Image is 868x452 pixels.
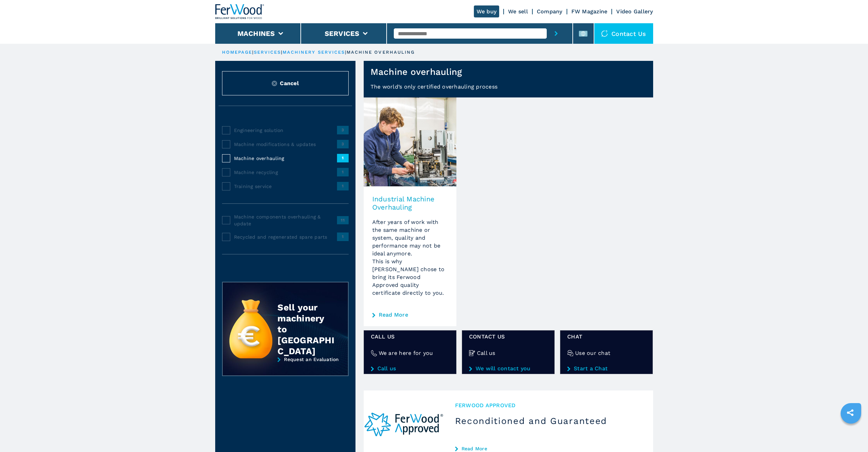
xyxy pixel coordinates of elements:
div: Sell your machinery to [GEOGRAPHIC_DATA] [277,302,334,357]
h1: Machine overhauling [371,66,462,77]
a: Read More [379,312,408,318]
button: submit-button [547,23,566,44]
span: Cancel [280,79,299,87]
h4: We are here for you [379,349,433,357]
div: Contact us [594,23,653,44]
span: | [345,50,346,55]
span: Chat [567,333,646,341]
h3: Reconditioned and Guaranteed [455,415,642,426]
button: Machines [237,29,275,38]
span: 3 [337,126,349,134]
img: Use our chat [567,350,573,356]
h4: Use our chat [575,349,610,357]
span: | [252,50,254,55]
img: Ferwood [215,4,264,19]
span: 11 [337,216,349,224]
span: | [281,50,282,55]
span: Machine components overhauling & update [234,213,337,227]
a: We will contact you [469,365,547,372]
a: We sell [508,8,528,15]
button: Services [325,29,360,38]
h4: Call us [477,349,495,357]
a: services [254,50,281,55]
a: We buy [474,5,500,17]
a: Industrial Machine OverhaulingAfter years of work with the same machine or system, quality and pe... [364,97,456,326]
h3: Industrial Machine Overhauling [372,195,448,211]
img: Call us [469,350,475,356]
span: Engineering solution [234,127,337,134]
img: We are here for you [371,350,377,356]
a: HOMEPAGE [222,50,252,55]
span: The world’s only certified overhauling process [371,83,498,90]
a: machinery services [283,50,345,55]
span: 1 [337,232,349,241]
a: Company [537,8,562,15]
span: 1 [337,154,349,162]
iframe: Chat [839,421,863,447]
span: CONTACT US [469,333,547,341]
span: 1 [337,182,349,190]
a: Read More [455,446,642,451]
button: ResetCancel [222,71,349,95]
a: Request an Evaluation [222,357,349,381]
span: 1 [337,168,349,176]
img: image [364,97,456,186]
a: Video Gallery [616,8,653,15]
span: Training service [234,183,337,190]
img: Reset [272,81,277,86]
a: sharethis [842,404,859,421]
a: FW Magazine [571,8,608,15]
span: 3 [337,140,349,148]
span: Recycled and regenerated spare parts [234,234,337,240]
span: Call us [371,333,449,341]
a: Start a Chat [567,365,646,372]
span: Machine modifications & updates [234,141,337,148]
span: Ferwood Approved [455,401,642,409]
p: machine overhauling [347,49,415,55]
span: Machine overhauling [234,155,337,162]
span: Machine recycling [234,169,337,176]
img: Contact us [601,30,608,37]
a: Call us [371,365,449,372]
span: After years of work with the same machine or system, quality and performance may not be ideal any... [372,219,445,296]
